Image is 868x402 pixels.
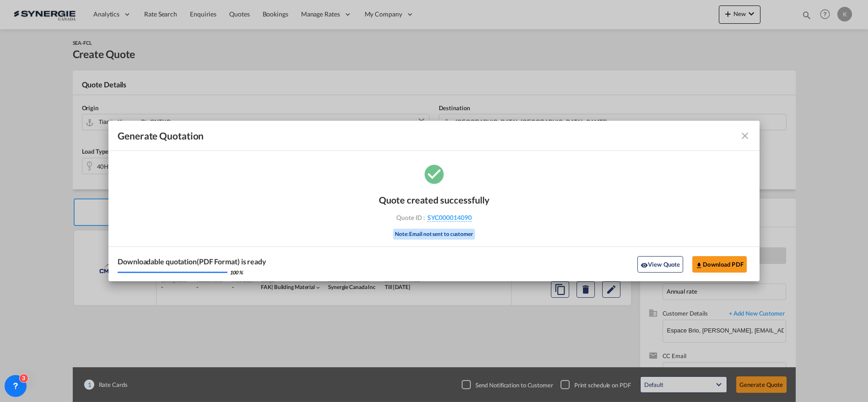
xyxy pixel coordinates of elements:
[641,262,648,269] md-icon: icon-eye
[230,269,243,276] div: 100 %
[118,257,266,267] div: Downloadable quotation(PDF Format) is ready
[118,130,204,142] span: Generate Quotation
[379,194,490,205] div: Quote created successfully
[423,162,446,185] md-icon: icon-checkbox-marked-circle
[695,262,703,269] md-icon: icon-download
[427,214,472,222] span: SYC000014090
[108,121,760,282] md-dialog: Generate Quotation Quote ...
[739,130,750,141] md-icon: icon-close fg-AAA8AD cursor m-0
[393,229,475,240] div: Note: Email not sent to customer
[692,256,747,273] button: Download PDF
[637,256,683,273] button: icon-eyeView Quote
[381,214,487,222] div: Quote ID :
